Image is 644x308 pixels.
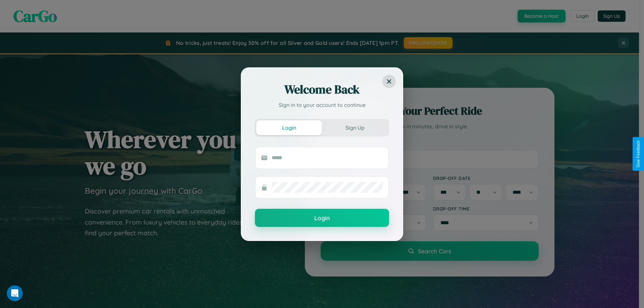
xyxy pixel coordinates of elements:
[322,120,388,135] button: Sign Up
[7,285,23,301] iframe: Intercom live chat
[636,140,641,168] div: Give Feedback
[255,209,389,227] button: Login
[256,120,322,135] button: Login
[255,81,389,98] h2: Welcome Back
[255,101,389,109] p: Sign in to your account to continue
